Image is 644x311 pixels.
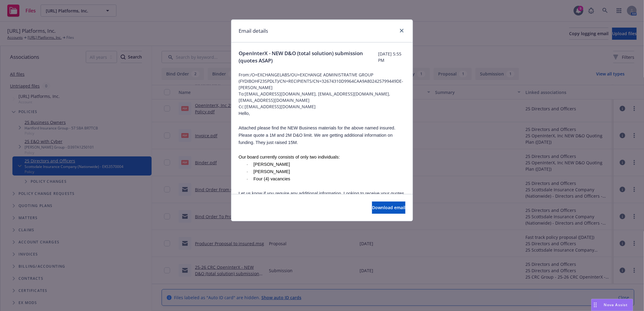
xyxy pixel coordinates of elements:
span: · [247,162,253,167]
span: [PERSON_NAME] [253,169,290,174]
span: Attached please find the NEW Business materials for the above named insured. Please quote a 1M an... [239,125,395,145]
button: Nova Assist [591,299,633,311]
span: OpenInterX - NEW D&O (total solution) submission (quotes ASAP) [239,50,378,64]
button: Download email [372,202,405,214]
a: close [398,27,405,34]
span: · [247,169,253,174]
span: Cc: [EMAIL_ADDRESS][DOMAIN_NAME] [239,103,405,110]
span: [PERSON_NAME] [253,162,290,167]
span: · [247,177,253,181]
h1: Email details [239,27,268,35]
span: Nova Assist [604,302,628,307]
span: [DATE] 5:55 PM [378,51,405,63]
span: Hello, [239,111,250,116]
div: Drag to move [592,299,599,311]
span: Our board currently consists of only two individuals: [239,155,340,159]
span: Let us know if you require any additional information. Looking to receive your quotes and marketi... [239,191,404,203]
span: Download email [372,205,405,210]
span: To: [EMAIL_ADDRESS][DOMAIN_NAME], [EMAIL_ADDRESS][DOMAIN_NAME], [EMAIL_ADDRESS][DOMAIN_NAME] [239,91,405,103]
span: Four (4) vacancies [253,176,290,181]
span: From: /O=EXCHANGELABS/OU=EXCHANGE ADMINISTRATIVE GROUP (FYDIBOHF23SPDLT)/CN=RECIPIENTS/CN=3267431... [239,72,405,91]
